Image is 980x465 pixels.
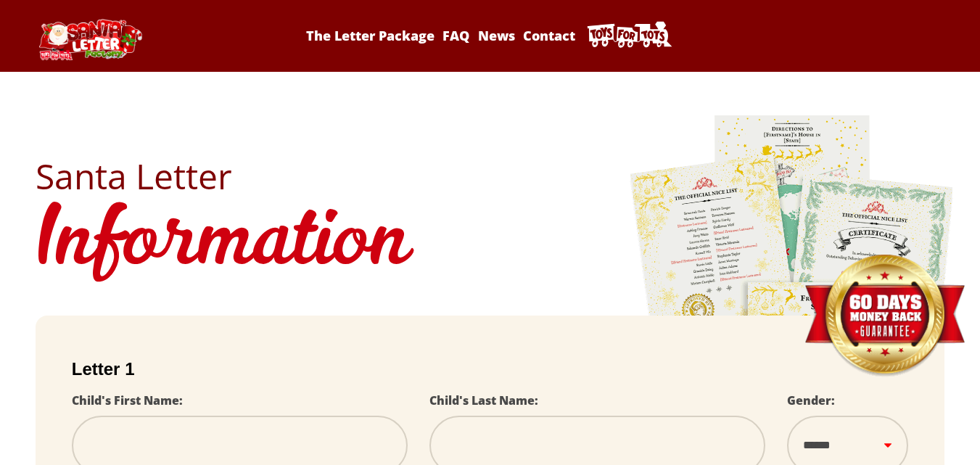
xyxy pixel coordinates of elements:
label: Child's First Name: [72,392,183,408]
img: Money Back Guarantee [803,254,966,378]
a: Contact [520,27,577,44]
h2: Santa Letter [36,159,944,194]
img: Santa Letter Logo [36,19,144,60]
a: The Letter Package [304,27,437,44]
a: FAQ [440,27,472,44]
a: News [475,27,517,44]
label: Gender: [787,392,835,408]
h1: Information [36,194,944,294]
h2: Letter 1 [72,359,908,379]
label: Child's Last Name: [429,392,538,408]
